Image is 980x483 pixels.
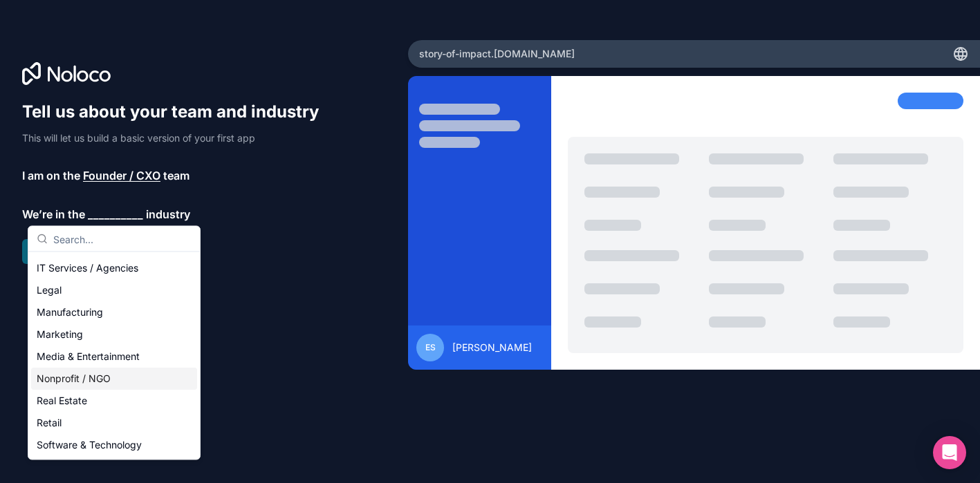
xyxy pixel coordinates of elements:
span: __________ [88,206,143,222]
div: IT Services / Agencies [31,257,197,279]
span: team [163,167,189,184]
span: story-of-impact .[DOMAIN_NAME] [419,47,575,61]
span: ES [425,342,436,353]
h1: Tell us about your team and industry [22,101,332,123]
p: This will let us build a basic version of your first app [22,131,332,145]
span: We’re in the [22,206,85,222]
span: I am on the [22,167,80,184]
div: Manufacturing [31,301,197,323]
div: Media & Entertainment [31,345,197,368]
span: industry [146,206,190,222]
div: Suggestions [28,252,200,460]
div: Open Intercom Messenger [933,436,966,469]
div: Marketing [31,323,197,345]
div: Telecommunications [31,456,197,478]
div: Real Estate [31,390,197,412]
div: Nonprofit / NGO [31,368,197,390]
span: [PERSON_NAME] [452,341,532,354]
div: Retail [31,412,197,434]
input: Search... [53,227,192,252]
div: Software & Technology [31,434,197,456]
span: Founder / CXO [83,167,160,184]
div: Legal [31,279,197,301]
